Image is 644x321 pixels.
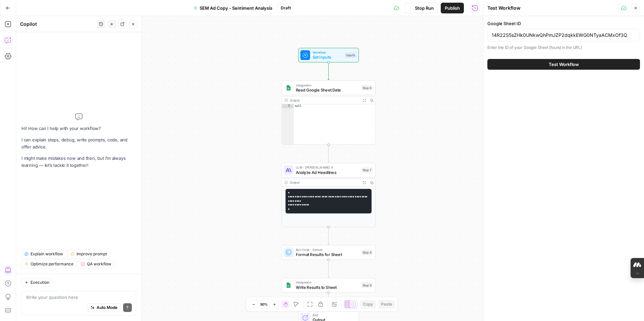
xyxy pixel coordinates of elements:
span: Workflow [313,50,342,55]
span: Format Results for Sheet [296,252,359,258]
div: Copilot [20,21,95,27]
span: Analyze Ad Headlines [296,169,359,175]
img: Group%201%201.png [285,282,291,288]
span: LLM · [PERSON_NAME] 4 [296,165,359,170]
span: Paste [381,301,392,307]
span: Explain workflow [31,251,63,257]
button: Test Workflow [487,59,640,70]
div: 1 [282,104,293,108]
p: Enter the ID of your Google Sheet (found in the URL) [487,44,640,51]
input: 14R22S5sZHk0UNkwQhPmJZP2dqkkEWG0NTyaACMxOf3Q [492,32,636,39]
span: QA workflow [87,261,111,267]
p: I can explain steps, debug, write prompts, code, and offer advice. [21,136,136,150]
g: Edge from step_6 to step_7 [328,145,329,162]
div: Step 6 [361,85,373,90]
button: Explain workflow [21,250,66,258]
label: Google Sheet ID [487,20,640,27]
div: Run Code · PythonFormat Results for SheetStep 8 [282,245,376,260]
span: Improve prompt [76,251,107,257]
span: Draft [281,5,291,11]
div: Inputs [345,52,356,58]
p: Hi! How can I help with your workflow? [21,125,136,132]
button: SEM Ad Copy - Sentiment Analysis [190,3,276,13]
div: WorkflowSet InputsInputs [282,48,376,62]
div: Output [290,98,359,103]
span: Run Code · Python [296,247,359,252]
button: Auto Mode [88,303,120,312]
button: Publish [441,3,464,13]
g: Edge from step_8 to step_9 [328,260,329,277]
span: Stop Run [415,5,434,11]
div: IntegrationRead Google Sheet DataStep 6Outputnull [282,80,376,144]
button: Optimize performance [21,260,76,268]
div: IntegrationWrite Results to SheetStep 9 [282,278,376,292]
span: Test Workflow [549,61,579,68]
span: Execution [31,279,49,285]
g: Edge from step_7 to step_8 [328,227,329,245]
span: Integration [296,83,359,87]
g: Edge from start to step_6 [328,62,329,80]
p: I might make mistakes now and then, but I’m always learning — let’s tackle it together! [21,155,136,169]
button: Paste [378,300,395,309]
span: Read Google Sheet Data [296,87,359,93]
span: End [313,313,354,317]
span: Auto Mode [97,305,117,311]
span: Copy [363,301,373,307]
span: Optimize performance [31,261,73,267]
button: QA workflow [78,260,114,268]
button: Copy [360,300,376,309]
span: Integration [296,280,359,285]
div: Step 9 [361,282,373,288]
span: Set Inputs [313,54,342,60]
img: Group%201%201.png [285,85,291,91]
span: 90% [260,302,268,307]
button: Improve prompt [67,250,110,258]
div: Step 8 [361,250,373,255]
span: Write Results to Sheet [296,284,359,290]
button: Execution [21,278,52,287]
button: Stop Run [405,3,438,13]
span: SEM Ad Copy - Sentiment Analysis [200,5,272,11]
div: Output [290,180,359,185]
div: Step 7 [361,168,373,173]
span: Publish [445,5,460,11]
